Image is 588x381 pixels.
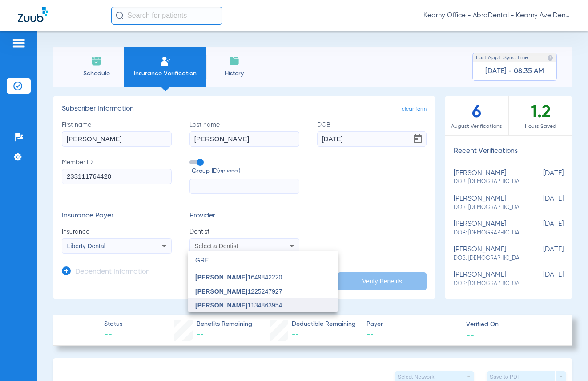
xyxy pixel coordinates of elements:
span: 1225247927 [195,288,282,295]
span: [PERSON_NAME] [195,302,247,309]
iframe: Chat Widget [544,338,588,381]
span: [PERSON_NAME] [195,288,247,295]
input: dropdown search [188,251,338,270]
span: 1649842220 [195,274,282,280]
span: [PERSON_NAME] [195,274,247,281]
span: 1134863954 [195,302,282,308]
